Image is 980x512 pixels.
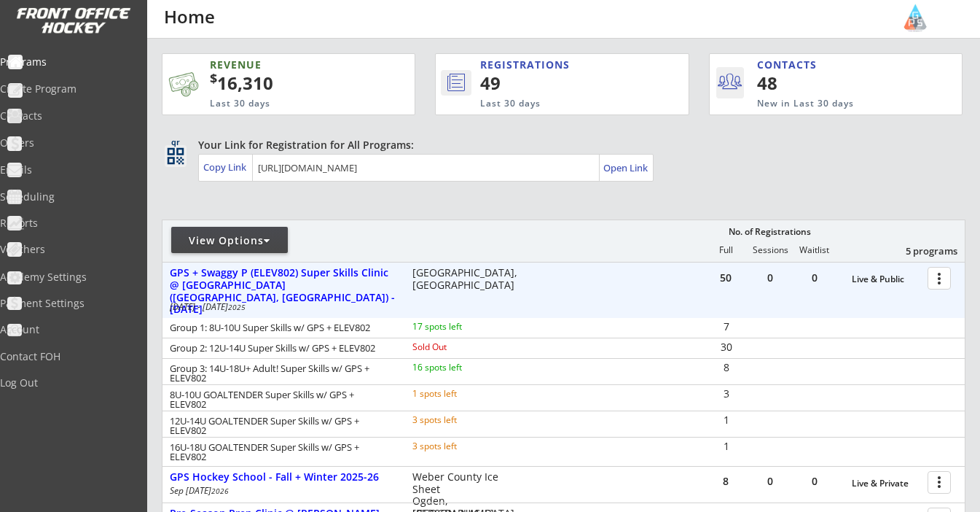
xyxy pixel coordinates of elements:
div: 0 [793,273,836,283]
div: View Options [171,233,288,248]
div: Open Link [603,162,649,174]
div: 0 [793,476,836,486]
div: 1 [705,441,748,451]
div: 1 spots left [412,389,506,398]
div: 30 [705,342,748,352]
div: 50 [704,273,748,283]
div: 3 [705,389,748,399]
div: Waitlist [792,245,836,255]
div: CONTACTS [757,58,823,72]
button: more_vert [928,267,951,290]
div: 48 [757,71,847,96]
sup: $ [210,69,217,87]
div: Live & Public [852,274,920,284]
div: New in Last 30 days [757,98,894,110]
div: 1 [705,415,748,425]
div: Group 1: 8U-10U Super Skills w/ GPS + ELEV802 [170,323,393,333]
div: Last 30 days [210,98,350,110]
div: No. of Registrations [724,227,815,237]
div: GPS Hockey School - Fall + Winter 2025-26 [170,471,397,484]
div: 17 spots left [412,322,506,331]
div: Your Link for Registration for All Programs: [198,138,920,152]
div: 8U-10U GOALTENDER Super Skills w/ GPS + ELEV802 [170,390,393,409]
div: [DATE] - [DATE] [170,303,393,311]
div: 7 [705,322,748,332]
div: Sold Out [412,343,506,352]
div: 3 spots left [412,416,506,424]
div: [GEOGRAPHIC_DATA], [GEOGRAPHIC_DATA] [412,267,527,292]
a: Open Link [603,158,649,178]
div: 8 [705,362,748,373]
div: 16U-18U GOALTENDER Super Skills w/ GPS + ELEV802 [170,443,393,462]
div: Group 3: 14U-18U+ Adult! Super Skills w/ GPS + ELEV802 [170,364,393,383]
div: 5 programs [882,244,957,257]
div: 16,310 [210,71,369,96]
button: qr_code [165,145,187,167]
div: 0 [748,273,792,283]
div: REGISTRATIONS [480,58,625,72]
div: Live & Private [852,478,920,489]
div: REVENUE [210,58,350,72]
div: 0 [748,476,792,486]
div: GPS + Swaggy P (ELEV802) Super Skills Clinic @ [GEOGRAPHIC_DATA] ([GEOGRAPHIC_DATA], [GEOGRAPHIC_... [170,267,397,316]
div: 12U-14U GOALTENDER Super Skills w/ GPS + ELEV802 [170,416,393,435]
em: 2026 [211,486,229,496]
em: 2025 [228,302,246,312]
button: more_vert [928,471,951,494]
div: Full [704,245,748,255]
div: 8 [704,476,748,486]
div: Sep [DATE] [170,486,393,495]
div: 49 [480,71,639,96]
div: qr [166,138,184,147]
div: Sessions [748,245,792,255]
div: 3 spots left [412,442,506,451]
div: 16 spots left [412,363,506,372]
div: Group 2: 12U-14U Super Skills w/ GPS + ELEV802 [170,344,393,353]
div: Last 30 days [480,98,628,110]
div: Copy Link [203,160,249,174]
